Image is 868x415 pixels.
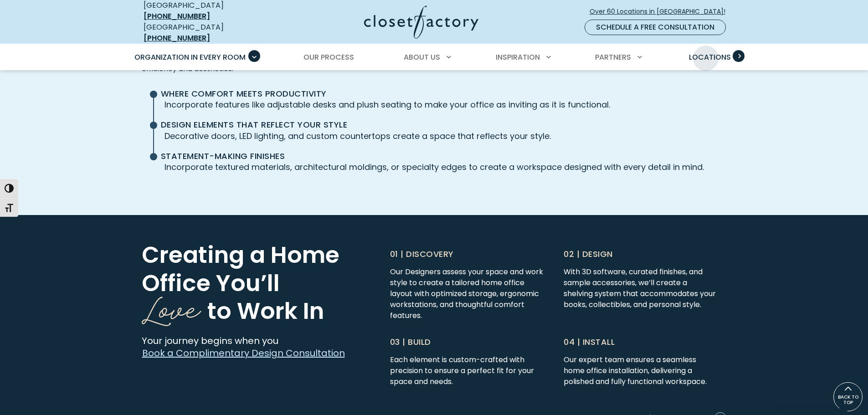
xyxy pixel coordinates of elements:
span: Our Process [303,52,354,62]
span: Inspiration [496,52,540,62]
span: Where Comfort Meets Productivity [161,89,700,99]
p: Incorporate textured materials, architectural moldings, or specialty edges to create a workspace ... [164,161,704,173]
a: BACK TO TOP [833,382,863,411]
p: Our expert team ensures a seamless home office installation, delivering a polished and fully func... [564,354,718,387]
span: Partners [595,52,631,62]
p: Each element is custom-crafted with precision to ensure a perfect fit for your space and needs. [390,354,544,387]
p: 04 | Install [564,336,718,348]
span: About Us [404,52,440,62]
a: Over 60 Locations in [GEOGRAPHIC_DATA]! [589,4,733,20]
span: to Work In [207,295,324,327]
span: BACK TO TOP [834,395,862,405]
p: With 3D software, curated finishes, and sample accessories, we’ll create a shelving system that a... [564,266,718,310]
span: Creating a Home [142,239,339,272]
span: Your journey begins when you [142,334,278,347]
span: Locations [689,52,731,62]
span: Office You’ll [142,267,280,299]
img: Closet Factory Logo [364,5,478,39]
p: Decorative doors, LED lighting, and custom countertops create a space that reflects your style. [164,130,704,142]
p: 01 | Discovery [390,248,544,260]
span: Love [142,281,201,330]
nav: Primary Menu [128,45,740,70]
a: Book a Complimentary Design Consultation [142,347,345,359]
p: Our Designers assess your space and work style to create a tailored home office layout with optim... [390,266,544,321]
span: Organization in Every Room [134,52,246,62]
div: [GEOGRAPHIC_DATA] [144,22,276,44]
p: 03 | Build [390,336,544,348]
p: Incorporate features like adjustable desks and plush seating to make your office as inviting as i... [164,98,704,111]
span: Over 60 Locations in [GEOGRAPHIC_DATA]! [590,7,733,16]
a: [PHONE_NUMBER] [144,11,210,21]
a: [PHONE_NUMBER] [144,33,210,43]
span: Statement-Making Finishes [161,151,700,161]
a: Schedule a Free Consultation [585,20,726,35]
p: 02 | Design [564,248,718,260]
span: Design Elements That Reflect Your Style [161,120,700,130]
